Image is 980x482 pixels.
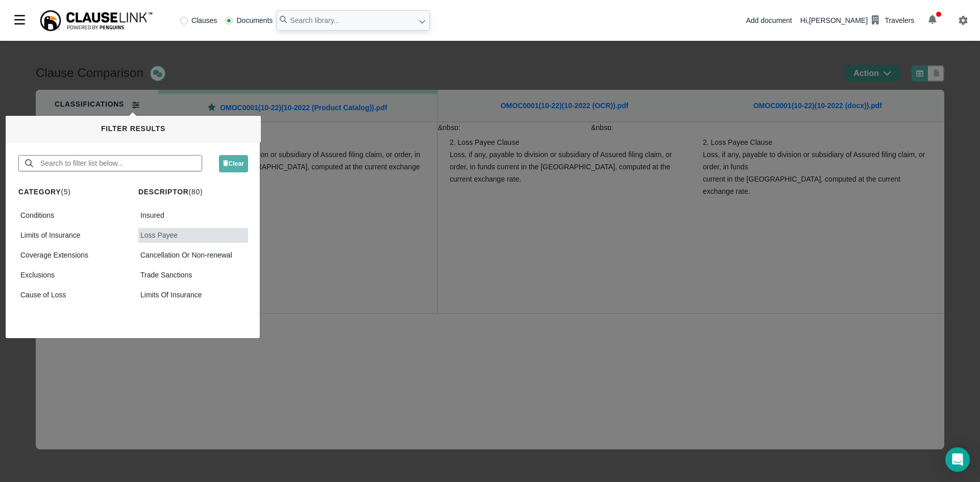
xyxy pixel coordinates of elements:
label: Clauses [180,17,217,24]
h5: ( 5 ) [18,188,133,205]
div: Exclusions [18,268,128,283]
div: Coverage Extensions [18,248,128,263]
div: Cancellation Or Non-renewal [138,248,248,263]
h5: ( 80 ) [133,188,248,205]
div: Hi, [PERSON_NAME] [800,12,914,29]
div: Trade Sanctions [138,268,248,283]
b: FILTER RESULTS [101,124,165,133]
div: Insured [138,208,248,223]
img: ClauseLink [39,9,154,32]
label: Documents [225,17,273,24]
div: Add document [746,15,792,26]
div: Conditions [18,208,128,223]
div: Premium [138,308,248,322]
span: Clear [223,160,244,167]
button: Clear [219,155,248,172]
div: Limits Of Insurance [138,288,248,302]
div: Loss Payee [138,228,248,243]
input: Search to filter list below... [39,156,202,171]
b: DESCRIPTOR [138,188,189,196]
div: Travelers [885,15,914,26]
div: Cause of Loss [18,288,128,302]
div: Limits of Insurance [18,228,128,243]
div: Open Intercom Messenger [945,447,970,472]
b: CATEGORY [18,188,61,196]
input: Search library... [277,10,430,31]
